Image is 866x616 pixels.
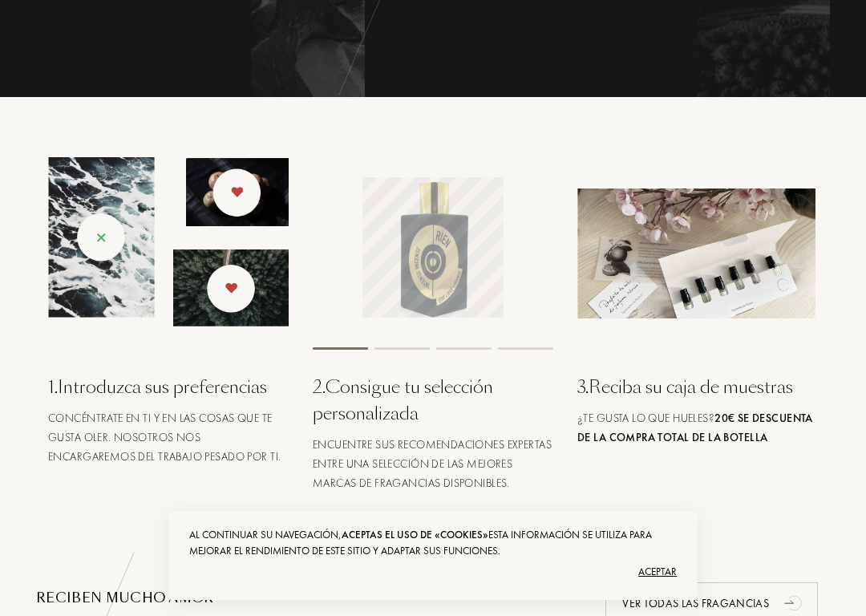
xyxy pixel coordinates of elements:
[342,528,488,541] span: aceptas el uso de «cookies»
[36,589,830,608] div: RECIBEN MUCHO AMOR
[189,527,678,559] div: Al continuar su navegación, Esta información se utiliza para mejorar el rendimiento de este sitio...
[577,411,813,444] span: ¿Te gusta lo que hueles?
[577,411,813,444] span: 20€ se descuenta de la compra total de la botella
[48,408,289,466] div: Concéntrate en ti y en las cosas que te gusta oler. Nosotros nos encargaremos del trabajo pesado ...
[313,374,553,427] div: 2 . Consigue tu selección personalizada
[313,435,553,492] div: Encuentre sus recomendaciones expertas entre una selección de las mejores marcas de fragancias di...
[189,559,678,585] div: Aceptar
[577,188,818,318] img: box_landing_top.png
[48,157,289,326] img: landing_swipe.png
[48,374,289,400] div: 1 . Introduzca sus preferencias
[577,374,818,400] div: 3 . Reciba su caja de muestras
